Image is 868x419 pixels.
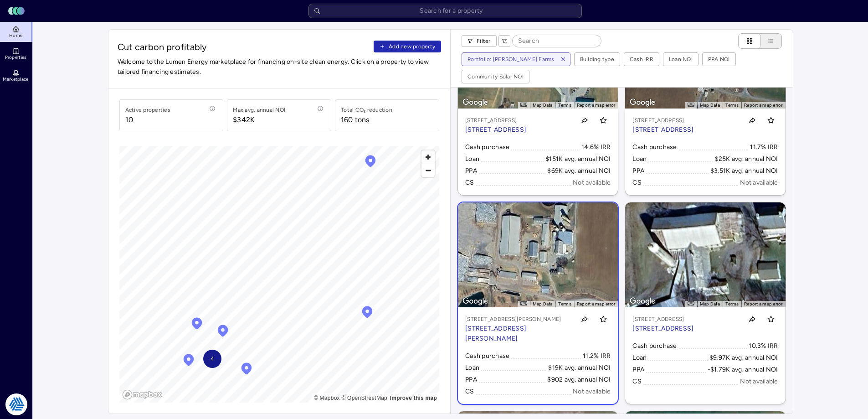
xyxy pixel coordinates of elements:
span: 4 [210,354,214,364]
div: Loan [632,154,647,164]
span: Properties [5,55,27,60]
div: $902 avg. annual NOI [547,375,611,385]
div: $69K avg. annual NOI [547,166,611,176]
p: [STREET_ADDRESS] [632,125,693,135]
div: Cash purchase [465,351,509,361]
button: Portfolio: [PERSON_NAME] Farms [462,53,556,66]
div: Map marker [364,154,377,171]
div: 11.7% IRR [750,142,778,152]
div: Map marker [182,353,195,369]
p: [STREET_ADDRESS][PERSON_NAME] [465,315,571,324]
div: 10.3% IRR [749,341,778,351]
span: 10 [125,114,170,125]
button: Loan NOI [663,53,698,66]
button: List view [752,33,782,49]
span: Cut carbon profitably [118,41,370,53]
div: PPA [632,166,644,176]
a: Mapbox logo [122,389,162,400]
div: $3.51K avg. annual NOI [710,166,778,176]
p: [STREET_ADDRESS][PERSON_NAME] [465,324,571,344]
span: Home [9,33,22,38]
p: [STREET_ADDRESS] [465,125,526,135]
a: Map[STREET_ADDRESS][STREET_ADDRESS]Toggle favoriteCash purchase14.6% IRRLoan$151K avg. annual NOI... [458,4,618,195]
div: Active properties [125,105,170,114]
a: Map[STREET_ADDRESS][STREET_ADDRESS]Toggle favoriteCash purchase10.3% IRRLoan$9.97K avg. annual NO... [625,202,785,404]
div: $151K avg. annual NOI [545,154,611,164]
div: Loan [465,154,479,164]
input: Search for a property [308,4,582,18]
div: Cash IRR [630,55,653,64]
div: Community Solar NOI [467,72,524,81]
button: Community Solar NOI [462,70,529,83]
p: [STREET_ADDRESS] [465,116,526,125]
div: CS [632,178,642,188]
div: CS [465,178,474,188]
img: Tradition Energy [5,393,27,415]
canvas: Map [119,146,440,403]
input: Search [513,35,601,47]
div: $25K avg. annual NOI [715,154,778,164]
button: Toggle favorite [596,312,611,326]
span: Marketplace [3,77,28,82]
div: Not available [573,387,611,397]
a: Map feedback [390,395,437,401]
button: Toggle favorite [764,113,778,128]
div: $9.97K avg. annual NOI [709,353,778,363]
div: Building type [580,55,614,64]
div: Loan NOI [669,55,693,64]
div: Cash purchase [632,142,677,152]
p: [STREET_ADDRESS] [632,116,693,125]
div: PPA [632,365,644,375]
button: Toggle favorite [764,312,778,326]
div: Max avg. annual NOI [233,105,285,114]
div: Portfolio: [PERSON_NAME] Farms [467,55,555,64]
a: Map[STREET_ADDRESS][PERSON_NAME][STREET_ADDRESS][PERSON_NAME]Toggle favoriteCash purchase11.2% IR... [458,202,618,404]
div: PPA NOI [708,55,730,64]
div: 160 tons [341,114,369,125]
a: Map[STREET_ADDRESS][STREET_ADDRESS]Toggle favoriteCash purchase11.7% IRRLoan$25K avg. annual NOIP... [625,4,785,195]
div: CS [465,387,474,397]
div: Cash purchase [465,142,509,152]
div: Map marker [240,362,253,378]
p: [STREET_ADDRESS] [632,315,693,324]
div: Not available [740,178,778,188]
div: Loan [465,363,479,373]
div: CS [632,377,642,387]
div: Map marker [360,305,374,321]
button: Cash IRR [624,53,659,66]
div: Cash purchase [632,341,677,351]
span: Filter [477,36,491,46]
div: PPA [465,166,477,176]
button: Building type [575,53,620,66]
a: Mapbox [314,395,340,401]
span: Welcome to the Lumen Energy marketplace for financing on-site clean energy. Click on a property t... [118,57,442,77]
button: Filter [462,35,497,47]
div: Map marker [203,350,221,368]
div: Loan [632,353,647,363]
span: $342K [233,114,285,125]
div: Map marker [190,316,204,333]
div: -$1.79K avg. annual NOI [708,365,778,375]
div: 11.2% IRR [583,351,611,361]
div: Total CO₂ reduction [341,105,392,114]
div: Not available [740,377,778,387]
a: OpenStreetMap [341,395,387,401]
span: Add new property [389,42,435,51]
button: PPA NOI [703,53,735,66]
button: Zoom in [421,150,435,164]
button: Cards view [738,33,761,49]
div: Map marker [216,324,230,340]
p: [STREET_ADDRESS] [632,324,693,334]
button: Zoom out [421,164,435,177]
div: 14.6% IRR [581,142,611,152]
div: $19K avg. annual NOI [548,363,611,373]
button: Toggle favorite [596,113,611,128]
button: Add new property [374,41,441,52]
div: PPA [465,375,477,385]
div: Not available [573,178,611,188]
